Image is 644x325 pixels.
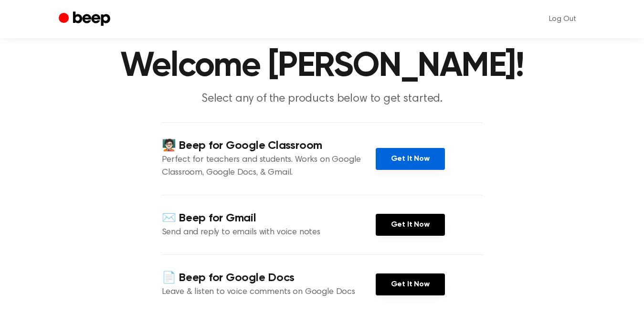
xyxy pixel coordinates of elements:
[139,91,506,107] p: Select any of the products below to get started.
[162,154,376,179] p: Perfect for teachers and students. Works on Google Classroom, Google Docs, & Gmail.
[162,270,376,286] h4: 📄 Beep for Google Docs
[376,273,445,295] a: Get It Now
[539,8,586,31] a: Log Out
[78,49,567,84] h1: Welcome [PERSON_NAME]!
[376,148,445,170] a: Get It Now
[162,138,376,154] h4: 🧑🏻‍🏫 Beep for Google Classroom
[376,214,445,236] a: Get It Now
[162,286,376,299] p: Leave & listen to voice comments on Google Docs
[59,10,113,29] a: Beep
[162,226,376,239] p: Send and reply to emails with voice notes
[162,210,376,226] h4: ✉️ Beep for Gmail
